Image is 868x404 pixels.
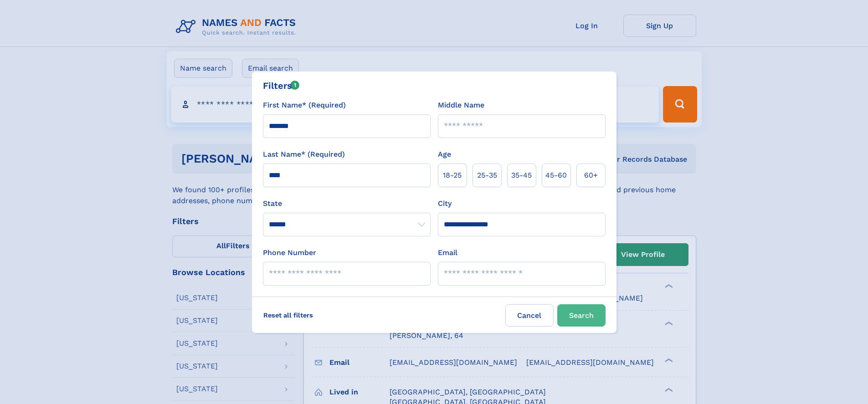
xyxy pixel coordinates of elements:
[438,100,484,111] label: Middle Name
[438,198,452,209] label: City
[263,247,316,258] label: Phone Number
[584,170,598,181] span: 60+
[505,304,554,327] label: Cancel
[557,304,606,327] button: Search
[263,79,300,92] div: Filters
[263,100,346,111] label: First Name* (Required)
[511,170,532,181] span: 35‑45
[263,198,431,209] label: State
[443,170,462,181] span: 18‑25
[477,170,497,181] span: 25‑35
[257,304,319,326] label: Reset all filters
[438,149,451,160] label: Age
[438,247,457,258] label: Email
[263,149,345,160] label: Last Name* (Required)
[545,170,567,181] span: 45‑60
